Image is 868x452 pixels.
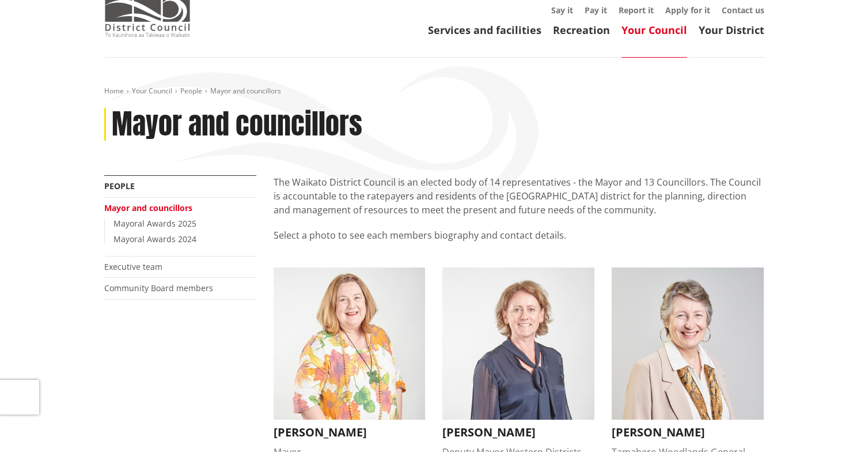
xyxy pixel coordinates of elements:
a: Apply for it [665,5,710,16]
span: Mayor and councillors [210,86,281,96]
a: Executive team [104,261,162,272]
a: Pay it [585,5,607,16]
a: People [104,180,135,191]
a: People [180,86,202,96]
a: Mayor and councillors [104,202,192,213]
a: Your District [699,23,764,37]
a: Home [104,86,124,96]
h1: Mayor and councillors [112,108,362,141]
h3: [PERSON_NAME] [612,425,764,439]
a: Mayoral Awards 2025 [113,218,196,229]
img: Carolyn Eyre [442,268,594,420]
img: Crystal Beavis [612,268,764,420]
a: Services and facilities [428,23,541,37]
a: Community Board members [104,282,213,293]
p: The Waikato District Council is an elected body of 14 representatives - the Mayor and 13 Councill... [274,175,764,217]
a: Your Council [132,86,172,96]
a: Contact us [722,5,764,16]
a: Mayoral Awards 2024 [113,233,196,244]
nav: breadcrumb [104,86,764,96]
a: Say it [551,5,573,16]
img: Jacqui Church [274,268,426,420]
a: Your Council [621,23,687,37]
a: Report it [619,5,654,16]
p: Select a photo to see each members biography and contact details. [274,228,764,256]
a: Recreation [553,23,610,37]
h3: [PERSON_NAME] [442,425,594,439]
h3: [PERSON_NAME] [274,425,426,439]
